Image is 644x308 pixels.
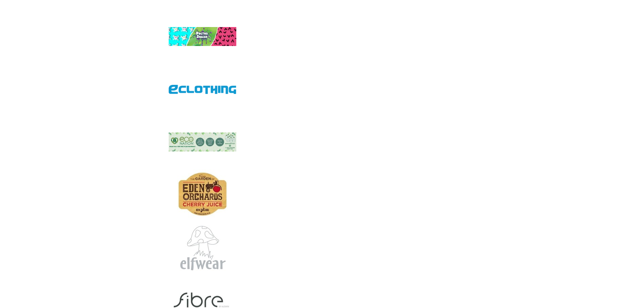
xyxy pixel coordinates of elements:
img: Eden Orchards [169,169,236,220]
img: Eclothing [169,64,236,115]
img: DOCTOR SQUISH [169,11,236,62]
img: Elfwear [169,222,236,273]
img: ECO NATION [169,117,236,167]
